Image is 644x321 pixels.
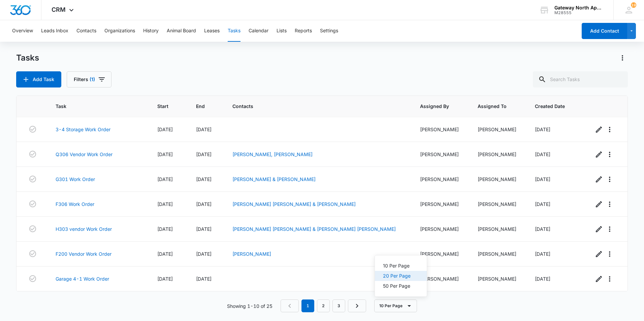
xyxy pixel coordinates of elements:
span: (1) [90,77,95,82]
span: [DATE] [196,201,212,207]
span: [DATE] [196,127,212,132]
span: [DATE] [535,251,550,257]
a: 3-4 Storage Work Order [56,126,110,133]
a: Garage 4-1 Work Order [56,275,109,282]
span: [DATE] [535,151,550,157]
div: [PERSON_NAME] [478,250,519,257]
button: Contacts [76,20,96,42]
span: [DATE] [157,151,173,157]
span: [DATE] [196,176,212,182]
div: account name [554,5,604,10]
button: Add Contact [582,23,627,39]
span: [DATE] [157,251,173,257]
span: [DATE] [157,127,173,132]
a: Next Page [348,299,366,312]
a: F200 Vendor Work Order [56,250,111,257]
span: Assigned By [420,103,451,110]
a: H303 vendor Work Order [56,225,112,233]
button: Leads Inbox [41,20,68,42]
button: 10 Per Page [375,261,427,271]
span: [DATE] [196,226,212,232]
span: CRM [52,6,66,13]
button: Reports [295,20,312,42]
button: Actions [617,52,628,63]
div: account id [554,10,604,15]
span: [DATE] [157,226,173,232]
span: End [196,103,206,110]
p: Showing 1-10 of 25 [227,302,272,310]
button: 50 Per Page [375,281,427,291]
button: History [143,20,159,42]
span: Assigned To [478,103,509,110]
span: 19 [631,2,636,8]
button: Overview [12,20,33,42]
span: [DATE] [535,276,550,282]
a: [PERSON_NAME] & [PERSON_NAME] [232,176,316,182]
button: Calendar [249,20,268,42]
div: [PERSON_NAME] [478,225,519,233]
div: [PERSON_NAME] [420,225,461,233]
nav: Pagination [281,299,366,312]
input: Search Tasks [533,71,628,87]
div: [PERSON_NAME] [420,151,461,158]
a: [PERSON_NAME] [PERSON_NAME] & [PERSON_NAME] [232,201,356,207]
span: [DATE] [196,151,212,157]
span: [DATE] [535,127,550,132]
button: Organizations [104,20,135,42]
button: Animal Board [167,20,196,42]
span: [DATE] [196,276,212,282]
div: [PERSON_NAME] [420,201,461,208]
div: [PERSON_NAME] [478,126,519,133]
div: [PERSON_NAME] [478,201,519,208]
a: [PERSON_NAME], [PERSON_NAME] [232,151,313,157]
button: 20 Per Page [375,271,427,281]
em: 1 [301,299,314,312]
div: [PERSON_NAME] [478,151,519,158]
div: [PERSON_NAME] [420,250,461,257]
a: G301 Work Order [56,176,95,183]
button: Lists [277,20,287,42]
div: 20 Per Page [383,274,411,278]
a: Page 3 [332,299,345,312]
span: Task [56,103,131,110]
button: Leases [204,20,220,42]
a: [PERSON_NAME] [232,251,271,257]
button: Tasks [228,20,240,42]
button: Filters(1) [67,71,111,87]
a: Q306 Vendor Work Order [56,151,112,158]
span: [DATE] [535,176,550,182]
span: [DATE] [535,226,550,232]
span: [DATE] [157,176,173,182]
div: [PERSON_NAME] [420,126,461,133]
span: [DATE] [157,276,173,282]
h1: Tasks [16,53,39,63]
span: [DATE] [157,201,173,207]
div: 10 Per Page [383,263,411,268]
button: 10 Per Page [374,299,417,312]
div: [PERSON_NAME] [420,176,461,183]
span: Created Date [535,103,568,110]
div: 50 Per Page [383,284,411,288]
span: Start [157,103,170,110]
div: [PERSON_NAME] [420,275,461,282]
div: [PERSON_NAME] [478,275,519,282]
a: Page 2 [317,299,330,312]
span: [DATE] [196,251,212,257]
span: Contacts [232,103,394,110]
a: F306 Work Order [56,201,94,208]
a: [PERSON_NAME] [PERSON_NAME] & [PERSON_NAME] [PERSON_NAME] [232,226,396,232]
button: Add Task [16,71,61,87]
button: Settings [320,20,338,42]
div: notifications count [631,2,636,8]
div: [PERSON_NAME] [478,176,519,183]
span: [DATE] [535,201,550,207]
